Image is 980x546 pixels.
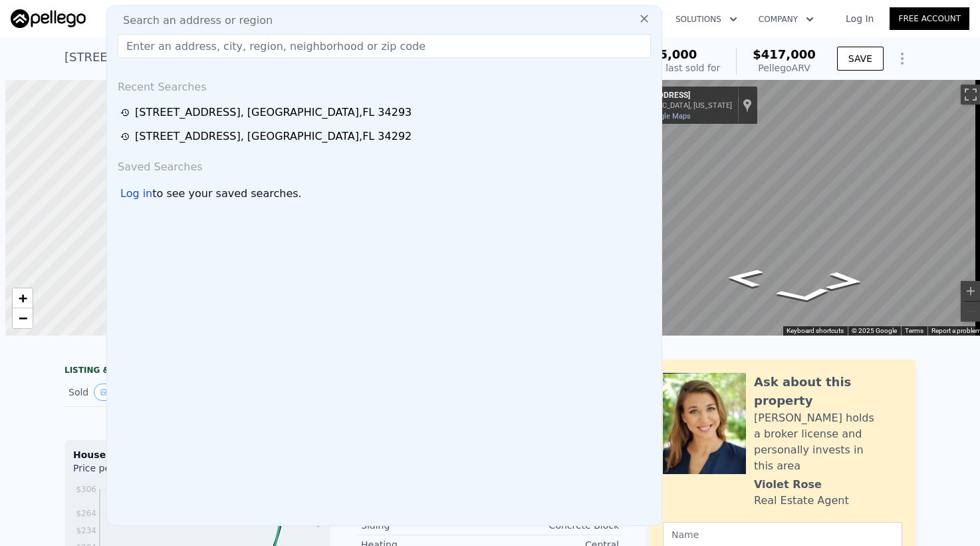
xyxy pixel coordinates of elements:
path: Go South, Venice E Blvd [711,264,779,292]
div: [PERSON_NAME] holds a broker license and personally invests in this area [754,410,902,474]
tspan: $234 [76,526,96,535]
a: [STREET_ADDRESS], [GEOGRAPHIC_DATA],FL 34293 [120,105,652,121]
tspan: $264 [76,509,96,518]
div: [STREET_ADDRESS] , [GEOGRAPHIC_DATA] , FL 34293 [64,48,380,67]
div: [STREET_ADDRESS] [619,91,732,101]
a: Free Account [890,7,969,30]
button: Keyboard shortcuts [787,326,844,336]
div: LISTING & SALE HISTORY [64,365,330,378]
button: Show Options [889,45,916,72]
a: Show location on map [743,98,752,113]
div: Log in [120,186,152,202]
input: Enter an address, city, region, neighborhood or zip code [118,34,651,58]
span: to see your saved searches. [152,186,301,202]
button: View historical data [94,384,122,401]
div: Houses Median Sale [73,448,322,461]
a: [STREET_ADDRESS], [GEOGRAPHIC_DATA],FL 34292 [120,129,652,144]
a: Terms (opens in new tab) [905,327,923,334]
div: Pellego ARV [753,61,816,75]
img: Pellego [11,9,86,28]
span: $135,000 [634,47,697,61]
span: © 2025 Google [852,327,897,334]
div: Violet Rose [754,477,822,493]
path: Go North, Venice E Blvd [810,268,878,295]
div: [STREET_ADDRESS] , [GEOGRAPHIC_DATA] , FL 34293 [135,105,412,121]
a: Zoom out [13,308,33,328]
div: Saved Searches [112,148,656,180]
div: Real Estate Agent [754,493,849,509]
div: [GEOGRAPHIC_DATA], [US_STATE] [619,101,732,110]
path: Go East, Algiers Dr [759,284,849,307]
div: [STREET_ADDRESS] , [GEOGRAPHIC_DATA] , FL 34292 [135,129,412,144]
span: − [19,310,27,326]
span: + [19,290,27,306]
tspan: $306 [76,485,96,494]
div: Sold [68,384,187,401]
div: Off Market, last sold for [611,61,720,75]
button: Company [748,7,824,31]
div: Recent Searches [112,69,656,101]
button: Solutions [665,7,748,31]
div: Price per Square Foot [73,461,197,483]
span: $417,000 [753,47,816,61]
a: Zoom in [13,288,33,308]
a: Log In [830,12,890,25]
button: SAVE [837,47,884,71]
div: Ask about this property [754,373,902,410]
span: Search an address or region [112,13,273,29]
